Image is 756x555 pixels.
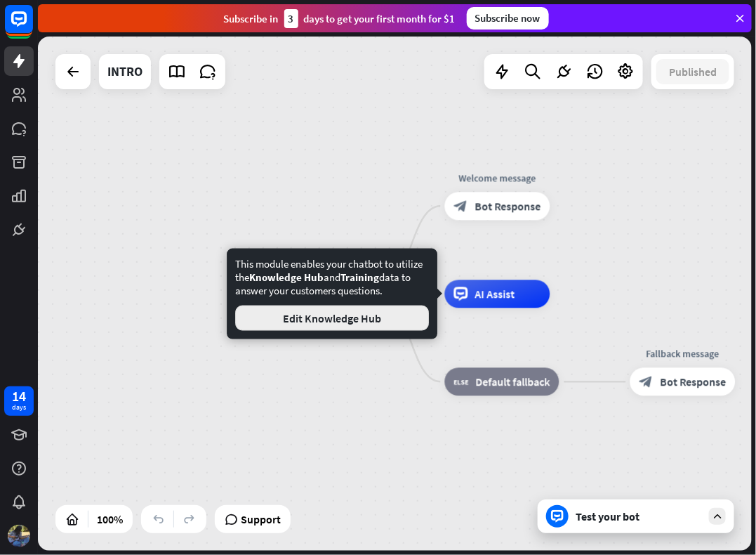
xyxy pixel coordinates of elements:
span: AI Assist [475,287,515,301]
span: Bot Response [661,375,727,389]
i: block_bot_response [639,375,654,389]
div: Test your bot [576,509,702,523]
div: Subscribe now [467,7,549,30]
button: Edit Knowledge Hub [235,306,429,331]
div: 3 [284,9,298,28]
span: Default fallback [476,375,550,389]
i: block_fallback [454,375,469,389]
a: 14 days [4,386,34,416]
span: Support [241,508,281,530]
div: Welcome message [435,171,561,185]
button: Open LiveChat chat widget [11,6,53,48]
div: 100% [93,508,127,530]
div: Subscribe in days to get your first month for $1 [224,9,456,28]
span: Knowledge Hub [249,270,324,284]
div: days [12,403,26,412]
div: This module enables your chatbot to utilize the and data to answer your customers questions. [235,257,429,331]
span: Training [340,270,379,284]
div: 14 [12,390,26,403]
i: block_bot_response [454,200,468,214]
div: INTRO [107,54,142,89]
div: Fallback message [620,347,746,361]
button: Published [656,59,729,84]
span: Bot Response [475,200,541,214]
